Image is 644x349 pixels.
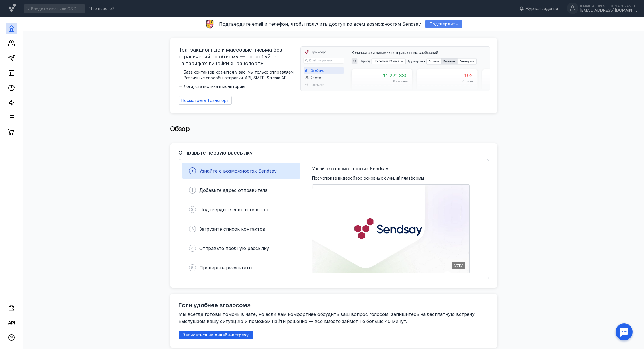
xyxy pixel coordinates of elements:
button: Подтвердить [425,20,462,28]
span: Подтвердить [430,22,458,27]
span: — База контактов хранится у вас, мы только отправляем — Различные способы отправки: API, SMTP, St... [179,69,297,89]
span: 1 [192,187,193,193]
span: Узнайте о возможностях Sendsay [199,168,277,174]
span: Загрузите список контактов [199,226,265,232]
button: Записаться на онлайн-встречу [179,331,253,339]
span: Что нового? [89,7,114,11]
input: Введите email или CSID [24,4,85,13]
span: 3 [191,226,194,232]
span: Посмотрите видеообзор основных функций платформы: [312,175,425,181]
a: Записаться на онлайн-встречу [179,332,253,337]
span: Транзакционные и массовые письма без ограничений по объёму — попробуйте на тарифах линейки «Транс... [179,46,297,67]
span: Обзор [170,125,190,133]
div: 2:12 [452,262,465,269]
div: [EMAIL_ADDRESS][DOMAIN_NAME] [580,8,637,13]
span: Записаться на онлайн-встречу [183,333,249,338]
span: Посмотреть Транспорт [181,98,229,103]
span: Добавьте адрес отправителя [199,187,267,193]
h3: Отправьте первую рассылку [179,150,253,156]
img: dashboard-transport-banner [301,47,490,91]
span: Журнал заданий [525,6,558,11]
span: Подтвердите email и телефон, чтобы получить доступ ко всем возможностям Sendsay [219,21,421,27]
div: [EMAIL_ADDRESS][DOMAIN_NAME] [580,4,637,8]
span: Подтвердите email и телефон [199,207,268,212]
span: Узнайте о возможностях Sendsay [312,165,388,172]
span: Проверьте результаты [199,265,252,271]
a: Посмотреть Транспорт [179,96,232,105]
span: Мы всегда готовы помочь в чате, но если вам комфортнее обсудить ваш вопрос голосом, запишитесь на... [179,311,477,324]
span: 2 [191,207,194,212]
a: Что нового? [87,7,117,11]
span: Отправьте пробную рассылку [199,245,269,251]
span: 5 [191,265,194,271]
a: Журнал заданий [516,6,561,11]
span: 4 [191,245,194,251]
h2: Если удобнее «голосом» [179,302,251,309]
